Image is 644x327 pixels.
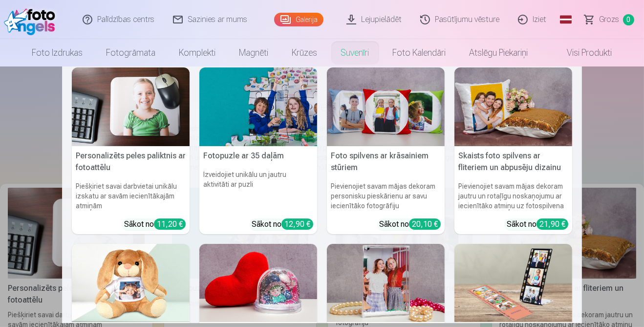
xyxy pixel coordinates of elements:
[72,146,190,177] h5: Personalizēts peles paliktnis ar fotoattēlu
[327,67,445,146] img: Foto spilvens ar krāsainiem stūriem
[409,218,441,230] div: 20,10 €
[280,39,329,66] a: Krūzes
[537,218,568,230] div: 21,90 €
[454,67,572,234] a: Skaists foto spilvens ar fliteriem un abpusēju dizainuSkaists foto spilvens ar fliteriem un abpus...
[72,177,190,215] h6: Piešķiriet savai darbvietai unikālu izskatu ar savām iecienītākajām atmiņām
[199,146,317,166] h5: Fotopuzle ar 35 daļām
[327,146,445,177] h5: Foto spilvens ar krāsainiem stūriem
[124,218,186,230] div: Sākot no
[199,67,317,234] a: Fotopuzle ar 35 daļāmFotopuzle ar 35 daļāmIzveidojiet unikālu un jautru aktivitāti ar puzliSākot ...
[599,14,619,25] span: Grozs
[327,244,445,323] img: Akrila rāmis ar sniegpārsliņām
[21,39,95,66] a: Foto izdrukas
[281,218,313,230] div: 12,90 €
[381,39,458,66] a: Foto kalendāri
[199,166,317,215] h6: Izveidojiet unikālu un jautru aktivitāti ar puzli
[379,218,441,230] div: Sākot no
[454,244,572,323] img: 7x21 cm alumīnija fotogrāfiju rāmis ar liecamu pamatni (3 fotogrāfijas)
[454,67,572,146] img: Skaists foto spilvens ar fliteriem un abpusēju dizainu
[72,67,190,146] img: Personalizēts peles paliktnis ar fotoattēlu
[327,67,445,234] a: Foto spilvens ar krāsainiem stūriemFoto spilvens ar krāsainiem stūriemPievienojiet savam mājas de...
[454,177,572,215] h6: Pievienojiet savam mājas dekoram jautru un rotaļīgu noskaņojumu ar iecienītāko atmiņu uz fotospil...
[154,218,186,230] div: 11,20 €
[4,4,60,35] img: /fa1
[458,39,540,66] a: Atslēgu piekariņi
[454,146,572,177] h5: Skaists foto spilvens ar fliteriem un abpusēju dizainu
[228,39,280,66] a: Magnēti
[540,39,624,66] a: Visi produkti
[199,67,317,146] img: Fotopuzle ar 35 daļām
[199,244,317,323] img: Sniega bumba ar foto
[252,218,313,230] div: Sākot no
[95,39,168,66] a: Fotogrāmata
[327,177,445,215] h6: Pievienojiet savam mājas dekoram personisku pieskārienu ar savu iecienītāko fotogrāfiju
[329,39,381,66] a: Suvenīri
[623,14,634,25] span: 0
[72,244,190,323] img: Mīļākā mīkstā rotaļlieta Zaķis ar fotogrāfiju
[168,39,228,66] a: Komplekti
[72,67,190,234] a: Personalizēts peles paliktnis ar fotoattēluPersonalizēts peles paliktnis ar fotoattēluPiešķiriet ...
[507,218,568,230] div: Sākot no
[274,13,323,26] a: Galerija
